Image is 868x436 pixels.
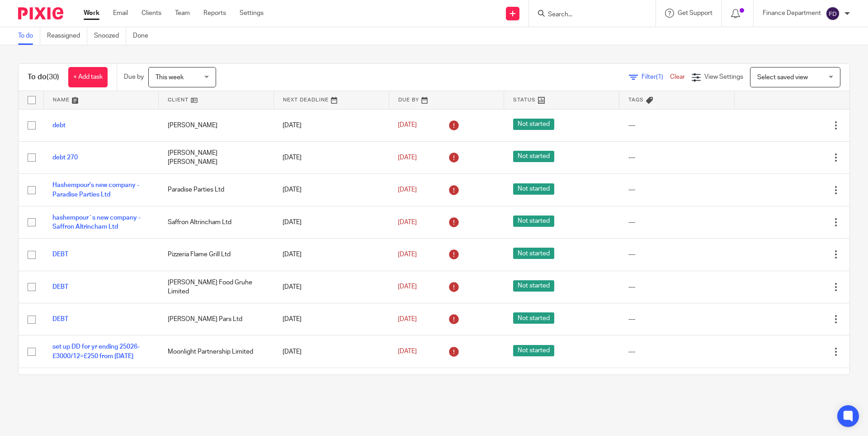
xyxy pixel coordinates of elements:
a: hashempour`s new company - Saffron Altrincham Ltd [52,215,141,230]
p: Due by [124,72,144,81]
td: Moonlight Partnership Limited [159,335,274,368]
td: [PERSON_NAME] [PERSON_NAME] [159,141,274,173]
div: --- [628,185,726,194]
span: [DATE] [398,316,417,322]
span: [DATE] [398,251,417,258]
span: Filter [642,74,670,80]
td: [DATE] [274,206,389,238]
h1: To do [28,72,59,82]
img: svg%3E [826,6,840,21]
a: Snoozed [94,27,126,45]
td: [DATE] [274,335,389,368]
span: Tags [628,97,644,102]
a: DEBT [52,251,68,258]
td: Saffron Altrincham Ltd [159,206,274,238]
a: To do [18,27,40,45]
td: [PERSON_NAME] [159,368,274,400]
div: --- [628,121,726,130]
a: debt [52,122,66,129]
p: Finance Department [763,9,821,18]
span: [DATE] [398,219,417,225]
div: --- [628,283,726,292]
span: Not started [513,151,554,162]
span: Not started [513,248,554,259]
a: DEBT [52,284,68,290]
div: --- [628,218,726,227]
a: + Add task [68,67,108,87]
span: Select saved view [757,74,808,81]
span: Not started [513,280,554,292]
td: [DATE] [274,174,389,206]
a: debt 270 [52,154,78,161]
span: View Settings [704,74,743,80]
td: [PERSON_NAME] Food Gruhe Limited [159,271,274,303]
span: [DATE] [398,284,417,290]
div: --- [628,347,726,356]
span: [DATE] [398,122,417,129]
a: Clients [142,9,161,18]
a: Clear [670,74,685,80]
a: Done [133,27,155,45]
span: Not started [513,345,554,356]
td: [DATE] [274,109,389,141]
a: Work [84,9,99,18]
td: [DATE] [274,271,389,303]
span: [DATE] [398,187,417,193]
span: This week [156,74,184,81]
div: --- [628,315,726,324]
input: Search [547,11,628,19]
a: set up DD for yr ending 25026-£3000/12=£250 from [DATE] [52,344,140,359]
img: Pixie [18,7,63,19]
span: Not started [513,312,554,324]
span: Not started [513,183,554,195]
span: (1) [656,74,663,80]
td: Paradise Parties Ltd [159,174,274,206]
a: Reports [203,9,226,18]
a: Settings [240,9,264,18]
span: [DATE] [398,154,417,161]
a: Team [175,9,190,18]
span: Not started [513,119,554,130]
td: Pizzeria Flame Grill Ltd [159,239,274,271]
span: [DATE] [398,348,417,355]
span: Get Support [678,10,712,16]
td: [DATE] [274,303,389,335]
td: [DATE] [274,368,389,400]
td: [DATE] [274,239,389,271]
div: --- [628,153,726,162]
div: --- [628,250,726,259]
span: (30) [47,73,59,81]
a: Reassigned [47,27,87,45]
td: [PERSON_NAME] [159,109,274,141]
a: DEBT [52,316,68,322]
td: [DATE] [274,141,389,173]
td: [PERSON_NAME] Pars Ltd [159,303,274,335]
span: Not started [513,216,554,227]
a: Email [113,9,128,18]
a: Hashempour's new company - Paradise Parties Ltd [52,182,139,197]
